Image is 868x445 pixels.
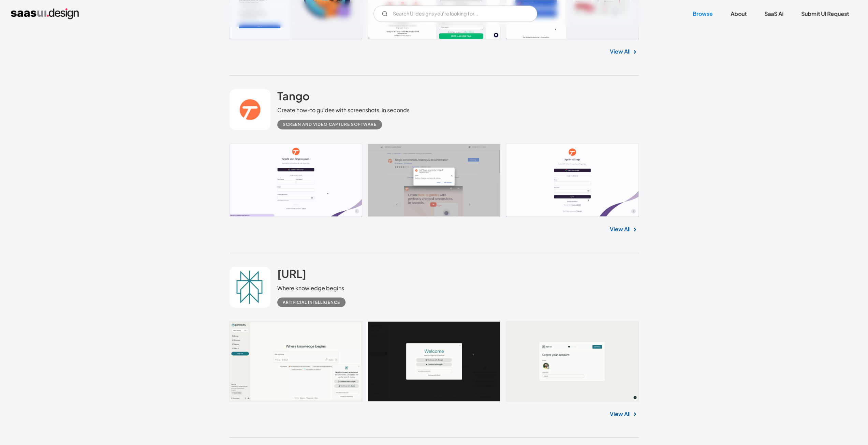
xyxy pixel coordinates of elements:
a: Tango [277,89,310,106]
div: Create how-to guides with screenshots, in seconds [277,106,410,114]
div: Screen and Video Capture Software [283,120,377,129]
a: home [11,8,79,19]
a: [URL] [277,267,306,284]
form: Email Form [373,5,537,22]
a: View All [610,225,631,233]
a: About [722,6,755,21]
h2: Tango [277,89,310,103]
input: Search UI designs you're looking for... [373,5,537,22]
a: View All [610,47,631,56]
div: Artificial Intelligence [283,298,340,306]
a: Submit UI Request [793,6,857,21]
a: View All [610,410,631,418]
a: SaaS Ai [756,6,792,21]
a: Browse [685,6,721,21]
div: Where knowledge begins [277,284,351,292]
h2: [URL] [277,267,306,280]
